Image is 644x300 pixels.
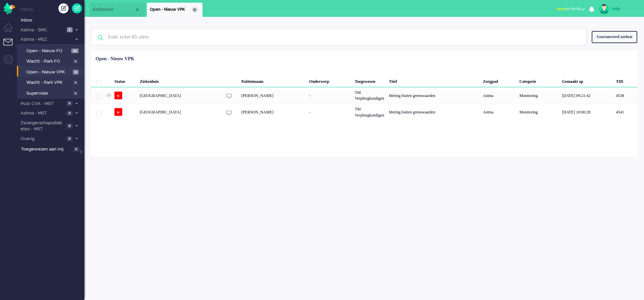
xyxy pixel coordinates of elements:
[598,4,637,14] a: mlie
[73,70,79,75] span: 2
[150,7,192,12] span: Open - Nieuw VPK
[307,74,352,87] div: Onderwerp
[614,87,637,104] div: 4538
[89,3,145,17] li: Dashboard
[614,104,637,120] div: 4541
[20,16,84,24] a: Inbox
[26,58,71,65] span: Wacht - Park FO
[3,23,19,38] li: Dashboard menu
[20,136,64,142] span: Overig
[92,7,135,12] span: dashboard
[103,29,577,45] input: Zoek: ticket ID, adres
[481,104,517,120] div: Astma
[114,92,122,99] span: o
[517,74,560,87] div: Categorie
[26,79,71,86] span: Wacht - Park VPK
[91,87,637,104] div: 4538
[592,31,637,43] div: Geavanceerd zoeken
[112,74,137,87] div: Status
[560,74,614,87] div: Gemaakt op
[20,145,84,153] a: Toegewezen aan mij 0
[192,7,197,12] div: Close tab
[3,55,19,70] li: Admin menu
[20,78,84,86] a: Wacht - Park VPK 0
[66,111,73,116] span: 0
[3,39,19,54] li: Tickets menu
[20,57,84,65] a: Wacht - Park FO 0
[239,74,307,87] div: Patiëntnaam
[66,136,73,141] span: 0
[20,89,84,97] a: Supervisie 0
[26,48,70,54] span: Open - Nieuw FO
[73,59,79,64] span: 0
[517,87,560,104] div: Monitoring
[386,104,480,120] div: Meting buiten grenswaarden
[352,87,386,104] div: TM Verpleegkundigen
[73,147,79,152] span: 0
[20,120,64,132] span: Zwangerschapsdiabetes - MST
[66,101,73,106] span: 0
[386,87,480,104] div: Meting buiten grenswaarden
[3,4,15,9] a: Omnidesk
[20,36,72,43] span: Astma - MSZ
[481,87,517,104] div: Astma
[91,29,109,46] img: ic-search-icon.svg
[114,108,122,116] span: o
[20,68,84,75] a: Open - Nieuw VPK 2
[20,110,64,116] span: Astma - MST
[26,69,71,75] span: Open - Nieuw VPK
[73,91,79,96] span: 0
[20,7,84,12] li: Views
[21,146,71,153] span: Toegewezen aan mij
[553,4,589,14] button: awayfor 00:00
[72,3,82,13] a: Quick Ticket
[307,104,352,120] div: -
[386,74,480,87] div: Titel
[67,27,73,32] span: 1
[239,87,307,104] div: [PERSON_NAME]
[557,6,581,11] span: for 00:00
[560,104,614,120] div: [DATE] 10:00:28
[481,74,517,87] div: Zorgpad
[20,101,64,107] span: Post-CVA - MST
[96,56,134,62] div: Open - Nieuw VPK
[71,48,79,54] span: 10
[307,87,352,104] div: -
[557,6,566,11] span: away
[20,47,84,54] a: Open - Nieuw FO 10
[66,124,73,129] span: 0
[614,74,637,87] div: TID
[226,93,232,99] img: ic_chat_grey.svg
[137,104,222,120] div: [GEOGRAPHIC_DATA]
[560,87,614,104] div: [DATE] 09:21:42
[599,4,609,14] img: avatar
[3,3,15,14] img: flow_omnibird.svg
[352,104,386,120] div: TM Verpleegkundigen
[20,27,65,33] span: Astma - SMC
[135,7,140,12] div: Close tab
[612,5,637,12] div: mlie
[137,74,222,87] div: Ziekenhuis
[239,104,307,120] div: [PERSON_NAME]
[73,80,79,85] span: 0
[553,2,589,17] li: awayfor 00:00
[517,104,560,120] div: Monitoring
[58,3,69,13] div: Creëer ticket
[226,110,232,116] img: ic_chat_grey.svg
[147,3,203,17] li: View
[21,17,84,24] span: Inbox
[26,90,71,97] span: Supervisie
[91,104,637,120] div: 4541
[352,74,386,87] div: Toegewezen
[137,87,222,104] div: [GEOGRAPHIC_DATA]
